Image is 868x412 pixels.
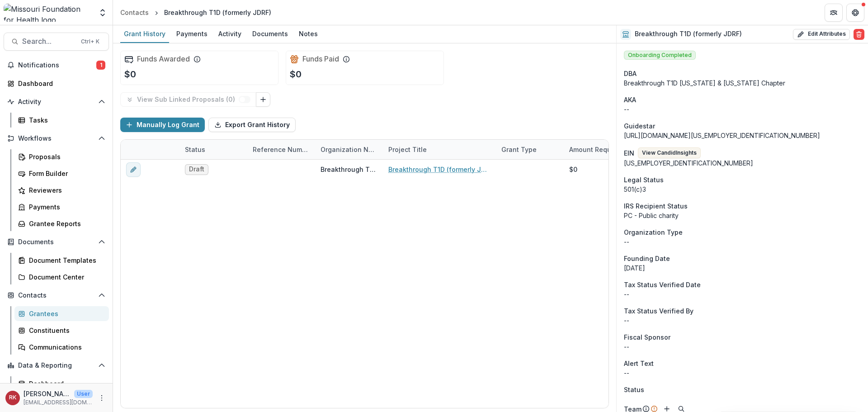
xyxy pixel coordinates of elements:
button: Search... [4,33,109,51]
a: Notes [295,25,321,43]
a: Communications [14,340,109,355]
div: Form Builder [29,169,102,178]
button: Open Contacts [4,288,109,303]
div: Contacts [120,8,149,17]
div: Activity [215,27,245,40]
span: Workflows [18,135,94,142]
span: Tax Status Verified By [624,306,693,316]
a: Payments [14,199,109,214]
div: [DATE] [624,263,861,273]
div: Payments [29,202,102,212]
div: Project Title [383,145,432,154]
div: Amount Requested [564,145,635,154]
span: Notifications [18,62,96,69]
span: Contacts [18,292,94,299]
div: $0 [569,165,577,174]
div: Ctrl + K [79,37,101,47]
div: Grantee Reports [29,219,102,228]
p: -- [624,237,861,246]
a: Grantees [14,306,109,321]
button: Export Grant History [208,118,296,132]
a: Reviewers [14,183,109,198]
button: edit [126,162,141,177]
p: [EMAIL_ADDRESS][DOMAIN_NAME] [24,398,93,407]
div: Grant History [120,27,169,40]
a: Form Builder [14,166,109,181]
span: Data & Reporting [18,362,94,369]
span: Guidestar [624,121,655,131]
button: Edit Attributes [793,29,850,40]
div: Organization Name [315,145,383,154]
div: Amount Requested [564,140,654,159]
div: Reference Number [247,145,315,154]
img: Missouri Foundation for Health logo [4,4,93,22]
div: Proposals [29,152,102,161]
div: Breakthrough T1D (formerly JDRF) [164,8,271,17]
span: Legal Status [624,175,664,185]
div: Status [179,140,247,159]
div: -- [624,342,861,351]
p: [PERSON_NAME] [24,389,71,398]
span: Draft [189,166,204,173]
div: [US_EMPLOYER_IDENTIFICATION_NUMBER] [624,158,861,168]
span: Founding Date [624,254,670,263]
div: Documents [249,27,292,40]
button: Notifications1 [4,58,109,72]
span: Onboarding Completed [624,51,696,60]
p: $0 [290,67,302,81]
button: Get Help [846,4,864,22]
div: Organization Name [315,140,383,159]
span: Tax Status Verified Date [624,280,701,289]
button: More [96,393,107,403]
button: Open Activity [4,95,109,109]
p: -- [624,368,861,378]
p: -- [624,316,861,325]
div: Document Center [29,272,102,282]
button: Open Workflows [4,131,109,146]
p: View Sub Linked Proposals ( 0 ) [137,96,239,104]
div: Constituents [29,326,102,335]
div: Grant Type [496,145,542,154]
a: Document Templates [14,253,109,268]
div: Notes [295,27,321,40]
a: Dashboard [14,376,109,391]
div: [URL][DOMAIN_NAME][US_EMPLOYER_IDENTIFICATION_NUMBER] [624,131,861,140]
div: Grant Type [496,140,564,159]
div: Project Title [383,140,496,159]
span: Documents [18,238,94,246]
button: Delete [854,29,864,40]
div: Reference Number [247,140,315,159]
button: Partners [825,4,843,22]
div: Tasks [29,115,102,125]
h2: Funds Paid [302,55,339,63]
div: Dashboard [18,79,102,88]
div: PC - Public charity [624,211,861,220]
span: Fiscal Sponsor [624,332,670,342]
a: Constituents [14,323,109,338]
a: Payments [173,25,211,43]
div: Renee Klann [9,395,16,401]
nav: breadcrumb [117,6,275,19]
h2: Funds Awarded [137,55,190,63]
span: Search... [22,37,75,46]
div: Grantees [29,309,102,318]
span: Activity [18,98,94,106]
div: Status [179,145,211,154]
span: Status [624,385,644,394]
p: -- [624,104,861,114]
span: Organization Type [624,227,683,237]
span: 1 [96,61,105,70]
a: Dashboard [4,76,109,91]
button: Link Grants [256,92,270,107]
button: Open Data & Reporting [4,358,109,373]
button: Open Documents [4,235,109,249]
a: Grant History [120,25,169,43]
p: -- [624,289,861,299]
a: Document Center [14,270,109,284]
a: Activity [215,25,245,43]
div: Payments [173,27,211,40]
